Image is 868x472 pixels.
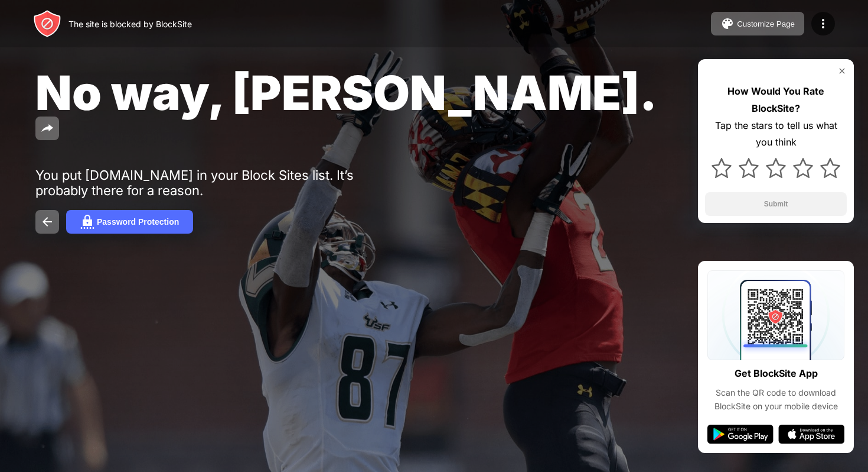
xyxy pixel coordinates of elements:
img: star.svg [712,158,732,178]
img: google-play.svg [707,425,774,444]
div: How Would You Rate BlockSite? [705,83,847,117]
img: back.svg [40,215,54,229]
div: You put [DOMAIN_NAME] in your Block Sites list. It’s probably there for a reason. [35,167,400,198]
img: rate-us-close.svg [837,66,847,76]
img: share.svg [40,121,54,135]
img: star.svg [766,158,786,178]
span: No way, [PERSON_NAME]. [35,64,657,121]
button: Submit [705,192,847,216]
img: password.svg [80,215,94,229]
div: Scan the QR code to download BlockSite on your mobile device [707,386,844,413]
div: Get BlockSite App [735,365,818,382]
img: qrcode.svg [707,270,844,360]
img: menu-icon.svg [816,17,830,31]
button: Customize Page [711,12,804,35]
div: Customize Page [737,20,795,28]
img: pallet.svg [720,17,735,31]
div: The site is blocked by BlockSite [68,19,192,29]
img: star.svg [820,158,840,178]
button: Password Protection [66,210,193,234]
img: app-store.svg [778,425,844,444]
div: Tap the stars to tell us what you think [705,117,847,151]
div: Password Protection [97,217,179,227]
img: star.svg [793,158,813,178]
img: header-logo.svg [33,9,61,38]
img: star.svg [739,158,759,178]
